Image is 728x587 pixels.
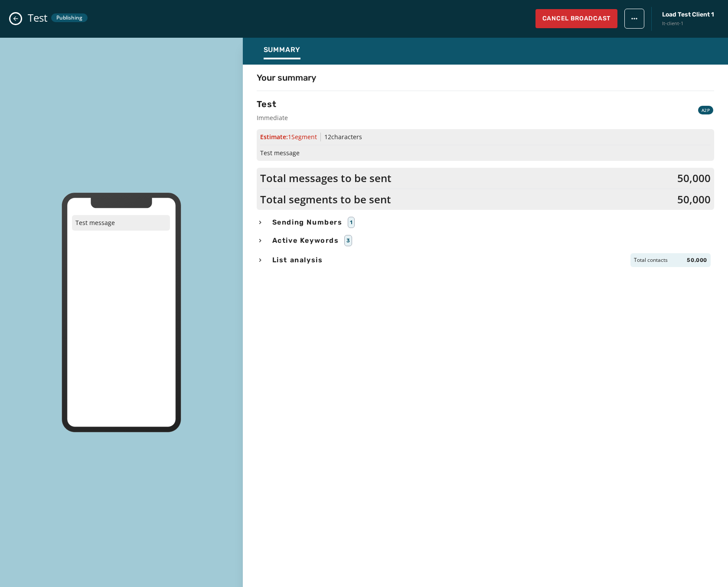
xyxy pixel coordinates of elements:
span: Sending Numbers [271,217,344,228]
span: Test message [260,149,711,157]
button: Cancel Broadcast [535,9,617,28]
span: 50,000 [677,192,711,206]
span: 50,000 [687,257,707,264]
button: broadcast action menu [624,9,644,29]
span: Total segments to be sent [260,192,391,206]
h3: Test [257,98,288,110]
div: 3 [344,235,353,246]
span: List analysis [271,255,325,265]
span: Active Keywords [271,235,341,246]
span: 50,000 [677,171,711,185]
button: Summary [257,41,308,61]
button: Sending Numbers1 [257,217,714,228]
span: Load Test Client 1 [662,10,714,19]
div: 1 [348,217,355,228]
button: List analysisTotal contacts50,000 [257,253,714,267]
span: Total messages to be sent [260,171,392,185]
span: Estimate: [260,133,317,141]
span: Total contacts [634,257,668,264]
span: 1 Segment [288,133,317,141]
span: Summary [264,46,301,54]
p: Test message [72,215,170,231]
span: Cancel Broadcast [542,14,610,23]
button: Active Keywords3 [257,235,714,246]
span: 12 characters [324,133,362,141]
span: lt-client-1 [662,20,714,27]
h4: Your summary [257,72,316,84]
span: Publishing [56,14,82,21]
span: Immediate [257,114,288,122]
div: A2P [698,106,713,114]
